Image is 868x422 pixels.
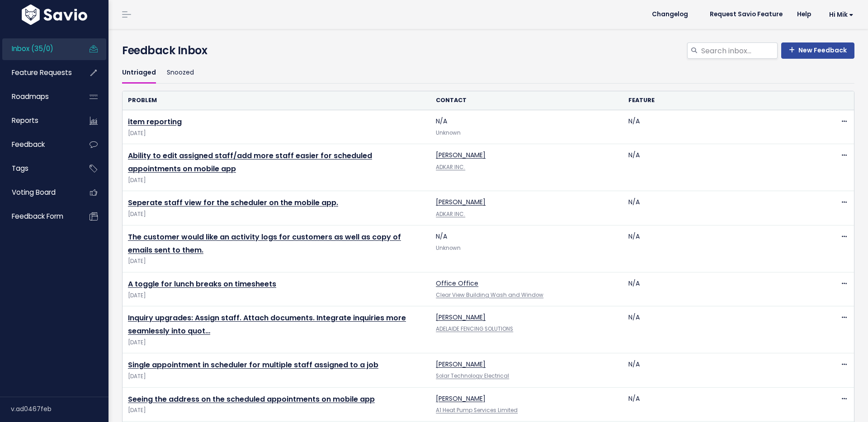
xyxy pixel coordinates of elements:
[128,210,425,219] span: [DATE]
[436,325,513,333] a: ADELAIDE FENCING SOLUTIONS
[703,8,790,21] a: Request Savio Feature
[436,372,509,380] a: Solar Technology Electrical
[12,92,49,101] span: Roadmaps
[436,244,461,252] span: Unknown
[430,110,623,144] td: N/A
[167,62,194,84] a: Snoozed
[128,197,338,208] a: Seperate staff view for the scheduler on the mobile app.
[128,291,425,300] span: [DATE]
[623,353,816,387] td: N/A
[128,394,375,404] a: Seeing the address on the scheduled appointments on mobile app
[623,306,816,353] td: N/A
[122,62,854,84] ul: Filter feature requests
[700,42,778,59] input: Search inbox...
[436,279,478,288] a: Office Office
[652,11,688,18] span: Changelog
[818,8,861,22] a: Hi Mik
[12,140,45,149] span: Feedback
[829,11,854,18] span: Hi Mik
[436,164,465,171] a: ADKAR INC.
[2,206,75,227] a: Feedback form
[2,158,75,179] a: Tags
[128,176,425,185] span: [DATE]
[436,211,465,218] a: ADKAR INC.
[19,5,90,25] img: logo-white.9d6f32f41409.svg
[12,116,38,125] span: Reports
[430,225,623,272] td: N/A
[12,164,28,173] span: Tags
[430,91,623,110] th: Contact
[436,129,461,136] span: Unknown
[12,211,63,221] span: Feedback form
[128,150,372,174] a: Ability to edit assigned staff/add more staff easier for scheduled appointments on mobile app
[623,272,816,306] td: N/A
[128,279,276,289] a: A toggle for lunch breaks on timesheets
[623,110,816,144] td: N/A
[128,232,401,255] a: The customer would like an activity logs for customers as well as copy of emails sent to them.
[2,62,75,83] a: Feature Requests
[128,406,425,415] span: [DATE]
[436,313,486,322] a: [PERSON_NAME]
[623,387,816,421] td: N/A
[2,110,75,131] a: Reports
[12,44,53,53] span: Inbox (35/0)
[128,129,425,138] span: [DATE]
[436,407,518,414] a: A1 Heat Pump Services Limited
[128,338,425,347] span: [DATE]
[781,42,854,59] a: New Feedback
[790,8,818,21] a: Help
[436,197,486,206] a: [PERSON_NAME]
[436,150,486,159] a: [PERSON_NAME]
[122,42,854,59] h4: Feedback Inbox
[128,313,406,336] a: Inquiry upgrades: Assign staff. Attach documents. Integrate inquiries more seamlessly into quot…
[12,68,72,77] span: Feature Requests
[623,225,816,272] td: N/A
[436,360,486,369] a: [PERSON_NAME]
[123,91,430,110] th: Problem
[2,38,75,59] a: Inbox (35/0)
[11,397,108,421] div: v.ad0467feb
[128,117,182,127] a: item reporting
[436,394,486,403] a: [PERSON_NAME]
[122,62,156,84] a: Untriaged
[623,91,816,110] th: Feature
[128,360,378,370] a: Single appointment in scheduler for multiple staff assigned to a job
[436,291,543,299] a: Clear View Building Wash and Window
[623,144,816,191] td: N/A
[128,372,425,381] span: [DATE]
[2,134,75,155] a: Feedback
[12,188,56,197] span: Voting Board
[623,191,816,225] td: N/A
[128,257,425,266] span: [DATE]
[2,86,75,107] a: Roadmaps
[2,182,75,203] a: Voting Board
